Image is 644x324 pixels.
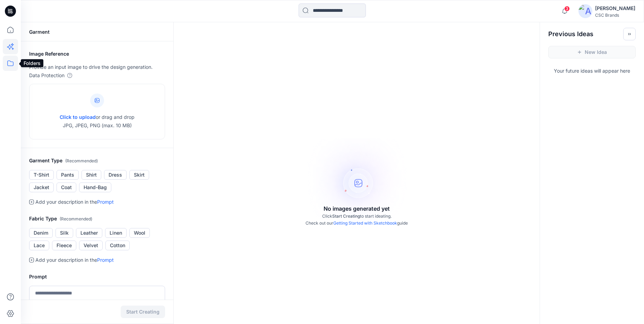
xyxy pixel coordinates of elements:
button: Denim [29,228,53,238]
button: Lace [29,241,49,250]
h2: Image Reference [29,50,165,58]
button: Toggle idea bar [623,28,636,40]
button: Hand-Bag [79,183,111,192]
p: Click to start ideating. Check out our guide [306,213,408,227]
button: Coat [57,183,76,192]
a: Getting Started with Sketchbook [333,220,397,226]
p: Provide an input image to drive the design generation. [29,63,165,71]
span: Click to upload [60,114,96,120]
h2: Fabric Type [29,214,165,223]
a: Prompt [97,257,114,263]
p: or drag and drop JPG, JPEG, PNG (max. 10 MB) [60,113,135,130]
div: CSC Brands [595,13,635,18]
img: avatar [578,4,592,18]
button: Dress [104,170,127,180]
h2: Prompt [29,273,165,281]
h2: Garment Type [29,156,165,165]
button: Velvet [79,241,103,250]
p: No images generated yet [324,204,390,213]
span: Start Creating [332,213,360,219]
span: ( Recommended ) [65,158,98,163]
p: Add your description in the [35,198,114,206]
a: Prompt [97,199,114,205]
button: Leather [76,228,102,238]
button: Pants [57,170,79,180]
p: Your future ideas will appear here [540,64,644,75]
p: Add your description in the [35,256,114,264]
button: Cotton [105,241,130,250]
button: Fleece [52,241,76,250]
button: Shirt [81,170,101,180]
span: ( Recommended ) [60,216,92,221]
button: Linen [105,228,127,238]
div: [PERSON_NAME] [595,4,635,13]
button: T-Shirt [29,170,54,180]
span: 3 [564,6,570,11]
button: Jacket [29,183,54,192]
button: Silk [55,228,73,238]
p: Data Protection [29,71,65,80]
button: Wool [129,228,150,238]
h2: Previous Ideas [548,30,593,38]
button: Skirt [129,170,149,180]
